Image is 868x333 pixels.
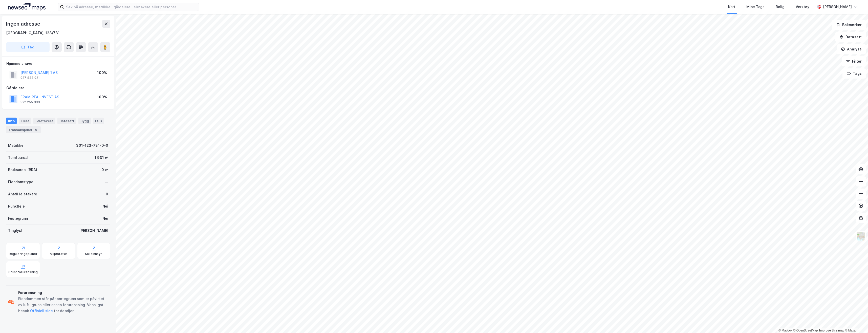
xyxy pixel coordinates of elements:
div: [PERSON_NAME] [79,228,108,234]
img: Z [856,231,866,241]
div: 301-123-731-0-0 [76,142,108,149]
div: Eiere [19,118,31,124]
button: Datasett [835,32,866,42]
button: Tags [842,68,866,79]
div: Datasett [57,118,76,124]
div: [PERSON_NAME] [823,4,852,10]
div: Tinglyst [8,228,23,234]
div: Kart [728,4,735,10]
div: Tomteareal [8,155,28,161]
div: 100% [97,94,107,100]
div: Festegrunn [8,215,28,221]
div: Transaksjoner [6,126,41,133]
div: [GEOGRAPHIC_DATA], 123/731 [6,30,60,36]
button: Analyse [837,44,866,54]
div: Saksinnsyn [85,252,102,256]
div: Leietakere [33,118,55,124]
div: Bolig [776,4,785,10]
div: 922 255 393 [20,100,40,104]
div: Bruksareal (BRA) [8,167,37,173]
button: Tag [6,42,50,52]
div: Punktleie [8,203,25,209]
a: Mapbox [778,329,792,332]
div: — [105,179,108,185]
div: Verktøy [796,4,809,10]
div: Eiendomstype [8,179,33,185]
div: Matrikkel [8,142,25,149]
div: 1 931 ㎡ [95,155,108,161]
div: Antall leietakere [8,191,37,197]
button: Filter [842,56,866,66]
div: 927 833 921 [20,76,40,80]
div: Forurensning [18,290,108,296]
div: Nei [102,203,108,209]
div: 100% [97,70,107,76]
img: logo.a4113a55bc3d86da70a041830d287a7e.svg [8,3,46,11]
div: Info [6,118,17,124]
div: 6 [34,127,39,132]
div: 0 [106,191,108,197]
div: Miljøstatus [50,252,68,256]
a: Improve this map [819,329,844,332]
button: Bokmerker [832,20,866,30]
div: Bygg [78,118,91,124]
div: Ingen adresse [6,20,41,28]
div: Gårdeiere [6,85,110,91]
div: 0 ㎡ [101,167,108,173]
input: Søk på adresse, matrikkel, gårdeiere, leietakere eller personer [64,3,199,11]
div: Reguleringsplaner [9,252,37,256]
div: Grunnforurensning [8,270,38,274]
a: OpenStreetMap [793,329,818,332]
div: Hjemmelshaver [6,61,110,67]
div: Eiendommen står på tomtegrunn som er påvirket av luft, grunn eller annen forurensning. Vennligst ... [18,296,108,314]
div: Mine Tags [746,4,765,10]
div: Kontrollprogram for chat [843,309,868,333]
div: Nei [102,215,108,221]
iframe: Chat Widget [843,309,868,333]
div: ESG [93,118,104,124]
